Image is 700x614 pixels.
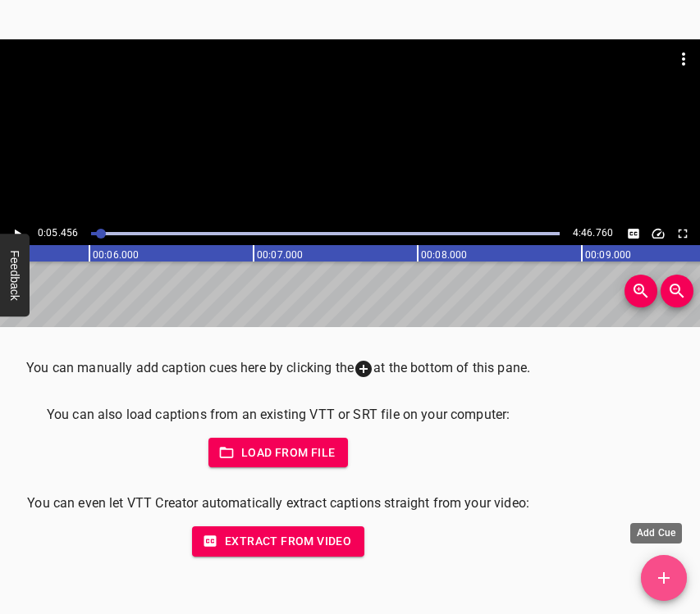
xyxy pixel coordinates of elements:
span: Extract from video [205,531,351,552]
div: Play progress [91,232,560,235]
button: Zoom In [625,275,657,307]
span: Load from file [222,443,336,463]
p: You can also load captions from an existing VTT or SRT file on your computer: [26,405,530,425]
button: Extract from video [192,526,364,557]
text: 00:08.000 [421,249,467,261]
div: Toggle Full Screen [672,223,693,244]
p: You can manually add caption cues here by clicking the at the bottom of this pane. [26,358,530,379]
text: 00:06.000 [93,249,139,261]
button: Toggle fullscreen [672,223,693,244]
text: 00:07.000 [257,249,303,261]
button: Play/Pause [7,223,28,244]
button: Change Playback Speed [647,223,669,244]
text: 00:09.000 [585,249,631,261]
button: Zoom Out [661,275,693,307]
button: Add Cue [641,555,687,601]
span: 0:05.456 [38,227,78,239]
button: Toggle captions [623,223,644,244]
button: Load from file [208,438,349,468]
span: 4:46.760 [573,227,613,239]
p: You can even let VTT Creator automatically extract captions straight from your video: [26,493,530,513]
div: Playback Speed [647,223,669,244]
